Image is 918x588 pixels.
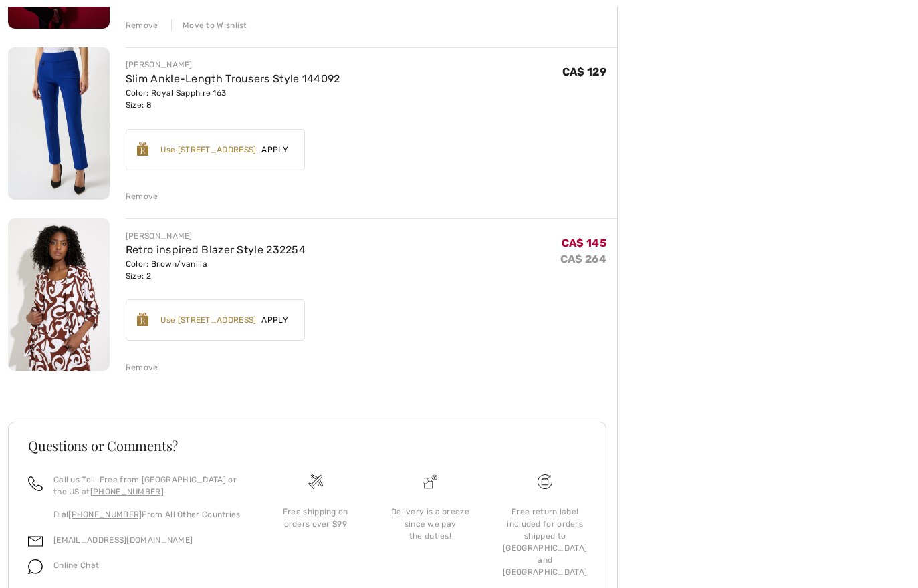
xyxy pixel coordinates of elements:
[126,59,340,71] div: [PERSON_NAME]
[562,65,606,78] span: CA$ 129
[126,243,306,256] a: Retro inspired Blazer Style 232254
[538,474,552,489] img: Free shipping on orders over $99
[160,144,256,156] div: Use [STREET_ADDRESS]
[562,237,606,249] span: CA$ 145
[269,506,362,530] div: Free shipping on orders over $99
[126,230,306,242] div: [PERSON_NAME]
[53,535,193,545] a: [EMAIL_ADDRESS][DOMAIN_NAME]
[308,474,323,489] img: Free shipping on orders over $99
[126,19,158,31] div: Remove
[256,144,294,156] span: Apply
[560,253,606,265] s: CA$ 264
[53,561,99,570] span: Online Chat
[90,487,164,496] a: [PHONE_NUMBER]
[137,313,149,326] img: Reward-Logo.svg
[126,72,340,85] a: Slim Ankle-Length Trousers Style 144092
[28,476,43,491] img: call
[53,508,242,521] p: Dial From All Other Countries
[68,510,142,519] a: [PHONE_NUMBER]
[126,87,340,111] div: Color: Royal Sapphire 163 Size: 8
[8,218,110,371] img: Retro inspired Blazer Style 232254
[498,506,592,578] div: Free return label included for orders shipped to [GEOGRAPHIC_DATA] and [GEOGRAPHIC_DATA]
[53,474,242,498] p: Call us Toll-Free from [GEOGRAPHIC_DATA] or the US at
[137,142,149,156] img: Reward-Logo.svg
[384,506,477,542] div: Delivery is a breeze since we pay the duties!
[28,559,43,574] img: chat
[126,258,306,282] div: Color: Brown/vanilla Size: 2
[160,314,256,326] div: Use [STREET_ADDRESS]
[126,190,158,202] div: Remove
[171,19,247,31] div: Move to Wishlist
[423,474,437,489] img: Delivery is a breeze since we pay the duties!
[8,47,110,199] img: Slim Ankle-Length Trousers Style 144092
[28,534,43,549] img: email
[28,439,586,452] h3: Questions or Comments?
[256,314,294,326] span: Apply
[126,361,158,374] div: Remove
